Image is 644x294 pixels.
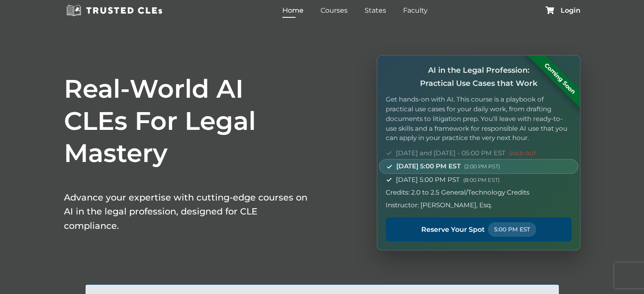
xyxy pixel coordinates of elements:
a: Reserve Your Spot 5:00 PM EST [386,217,571,242]
span: Instructor: [PERSON_NAME], Esq. [386,200,492,210]
span: [DATE] 5:00 PM EST [396,161,500,171]
p: Advance your expertise with cutting-edge courses on AI in the legal profession, designed for CLE ... [64,190,310,233]
a: Faculty [401,4,430,16]
span: [DATE] 5:00 PM PST [396,175,500,185]
a: Home [280,4,306,16]
span: [DATE] and [DATE] - 05:00 PM EST [396,148,536,158]
span: Credits: 2.0 to 2.5 General/Technology Credits [386,187,529,198]
a: States [362,4,388,16]
p: Get hands-on with AI. This course is a playbook of practical use cases for your daily work, from ... [386,95,571,143]
span: SOLD OUT [509,150,536,157]
div: Coming Soon [526,45,593,112]
img: Trusted CLEs [64,4,165,17]
span: 5:00 PM EST [488,223,536,236]
a: Login [561,7,580,14]
h4: AI in the Legal Profession: Practical Use Cases that Work [386,64,571,90]
span: (2:00 PM PST) [464,163,500,170]
span: (8:00 PM EST) [463,177,500,183]
a: Courses [318,4,350,16]
h1: Real-World AI CLEs For Legal Mastery [64,73,310,169]
span: Reserve Your Spot [421,224,485,235]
